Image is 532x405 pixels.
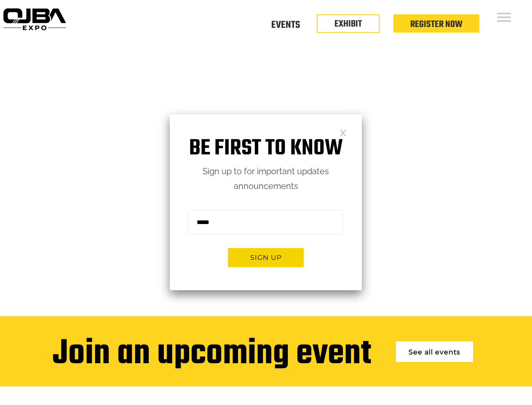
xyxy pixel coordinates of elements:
[340,129,347,136] a: Close
[396,341,473,362] a: See all events
[228,248,304,267] button: Sign up
[170,164,362,194] p: Sign up to for important updates announcements
[334,17,362,31] a: EXHIBIT
[170,135,362,162] h1: Be first to know
[53,335,371,374] div: Join an upcoming event
[410,17,462,32] a: Register Now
